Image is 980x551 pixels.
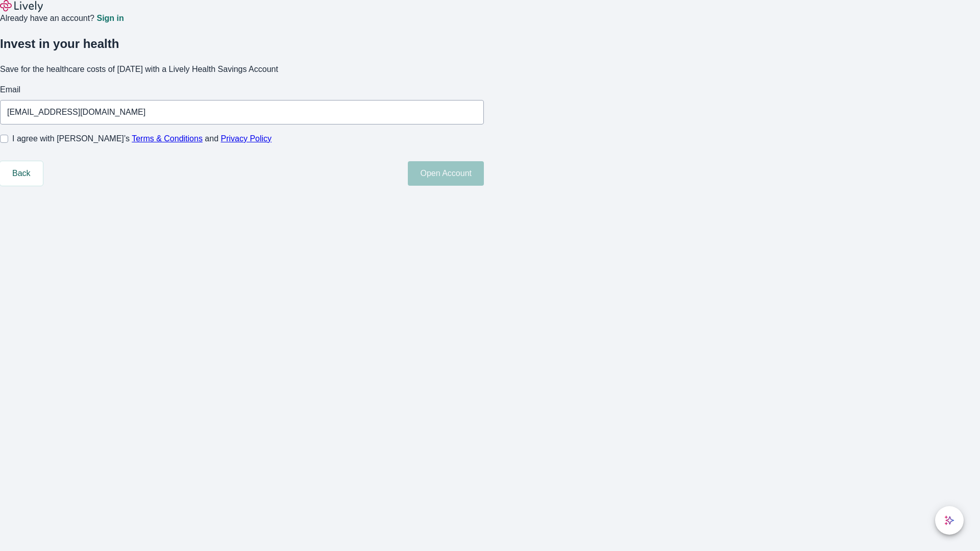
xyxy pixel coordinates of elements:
button: chat [935,506,964,535]
a: Terms & Conditions [132,134,203,143]
svg: Lively AI Assistant [944,515,954,525]
a: Sign in [96,14,124,22]
span: I agree with [PERSON_NAME]’s and [12,133,272,145]
a: Privacy Policy [221,134,272,143]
